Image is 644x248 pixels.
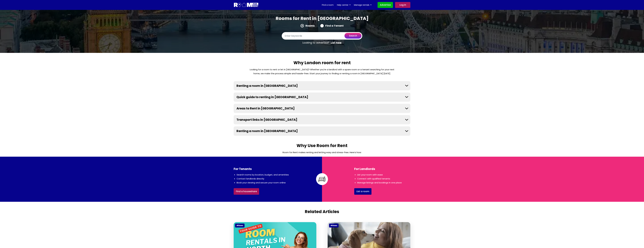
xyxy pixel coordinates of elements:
[235,224,245,227] span: #News
[250,143,394,150] h2: Why Use Room for Rent
[237,181,290,185] li: Book your viewing and secure your room online
[318,175,326,183] img: ic-soft-2.webp
[329,224,339,227] span: #News
[234,104,410,113] button: Areas to Rent in [GEOGRAPHIC_DATA]
[237,177,290,181] li: Contact landlords directly
[237,173,290,177] li: Search rooms by location, budget, and amenities
[357,181,410,185] li: Manage listings and bookings in one place
[354,167,410,171] h3: For Landlords
[322,3,334,7] a: Find a room
[276,15,369,21] b: Rooms for Rent in [GEOGRAPHIC_DATA]
[354,3,371,7] a: Manage rentals
[331,41,342,44] a: List now
[282,32,362,40] input: Enter keywords
[354,188,371,195] a: List a room
[250,60,394,68] h2: Why London room for rent
[234,188,259,195] a: Find a houseshare
[337,3,351,7] a: Help center
[395,2,410,8] a: Log in
[234,115,410,124] button: Transport links in [GEOGRAPHIC_DATA]
[357,177,410,181] li: Connect with qualified tenants
[234,92,410,102] button: Quick guide to renting in [GEOGRAPHIC_DATA]
[357,173,410,177] li: List your room with ease
[250,209,394,216] h2: Related Articles
[250,150,394,154] p: Room for Rent makes renting and letting easy and stress-free. Here’s how:
[344,33,361,39] button: search
[282,40,362,46] p: Looking to advertise?
[234,167,290,171] h3: For Tenants
[250,68,394,76] p: Looking for a room to rent or let in [GEOGRAPHIC_DATA]? Whether you're a landlord with a spare ro...
[234,2,259,8] img: Logo for Room for Rent, featuring a welcoming design with a house icon and modern typography
[234,81,410,90] button: Renting a room in [GEOGRAPHIC_DATA]
[378,2,393,8] a: Advertise
[301,24,315,27] label: Rooms
[320,24,344,27] label: Find a Tenant
[234,126,410,136] button: Renting a room in [GEOGRAPHIC_DATA]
